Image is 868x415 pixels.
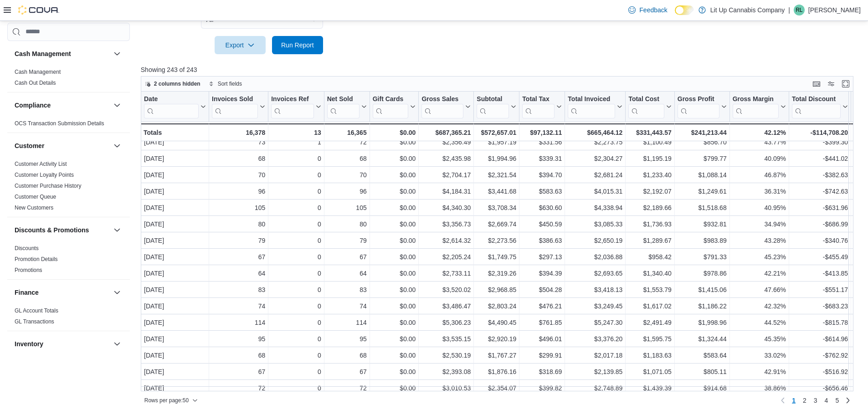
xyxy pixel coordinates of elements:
[271,95,313,118] div: Invoices Ref
[675,5,694,15] input: Dark Mode
[733,219,786,230] div: 34.94%
[421,95,471,118] button: Gross Sales
[144,219,206,230] div: [DATE]
[625,1,671,19] a: Feedback
[15,339,43,348] h3: Inventory
[792,186,848,197] div: -$742.63
[373,186,416,197] div: $0.00
[421,333,471,344] div: $3,535.15
[212,317,265,328] div: 114
[373,317,416,328] div: $0.00
[141,78,204,89] button: 2 columns hidden
[733,284,786,295] div: 47.66%
[144,317,206,328] div: [DATE]
[792,95,841,118] div: Total Discount
[628,317,671,328] div: $2,491.49
[678,153,727,164] div: $799.77
[421,251,471,262] div: $2,205.24
[112,48,123,59] button: Cash Management
[628,202,671,213] div: $2,189.66
[733,202,786,213] div: 40.95%
[832,393,842,408] a: Page 5 of 5
[327,268,367,279] div: 64
[327,251,367,262] div: 67
[372,95,408,103] div: Gift Cards
[796,5,802,15] span: RL
[15,171,74,179] span: Customer Loyalty Points
[373,268,416,279] div: $0.00
[678,169,727,180] div: $1,088.14
[522,95,562,118] button: Total Tax
[327,186,367,197] div: 96
[835,396,839,405] span: 5
[568,95,622,118] button: Total Invoiced
[141,65,861,74] p: Showing 243 of 243
[7,118,130,133] div: Compliance
[271,333,321,344] div: 0
[628,186,671,197] div: $2,192.07
[522,153,562,164] div: $339.31
[568,95,615,118] div: Total Invoiced
[271,202,321,213] div: 0
[15,68,61,76] span: Cash Management
[792,396,796,405] span: 1
[568,317,622,328] div: $5,247.30
[678,301,727,312] div: $1,186.22
[144,186,206,197] div: [DATE]
[7,159,130,217] div: Customer
[477,268,516,279] div: $2,319.26
[144,169,206,180] div: [DATE]
[421,268,471,279] div: $2,733.11
[568,219,622,230] div: $3,085.33
[7,305,130,331] div: Finance
[212,95,258,118] div: Invoices Sold
[15,79,56,87] span: Cash Out Details
[15,205,53,211] a: New Customers
[212,169,265,180] div: 70
[373,219,416,230] div: $0.00
[477,95,509,118] div: Subtotal
[477,127,516,138] div: $572,657.01
[522,301,562,312] div: $476.21
[327,284,367,295] div: 83
[568,169,622,180] div: $2,681.24
[477,153,516,164] div: $1,994.96
[212,127,265,138] div: 16,378
[327,301,367,312] div: 74
[144,333,206,344] div: [DATE]
[373,301,416,312] div: $0.00
[271,95,313,103] div: Invoices Ref
[522,284,562,295] div: $504.28
[327,95,366,118] button: Net Sold
[421,186,471,197] div: $4,184.31
[15,183,82,189] a: Customer Purchase History
[792,95,841,103] div: Total Discount
[271,186,321,197] div: 0
[15,288,110,297] button: Finance
[522,95,555,118] div: Total Tax
[477,284,516,295] div: $2,968.85
[112,225,123,236] button: Discounts & Promotions
[522,127,562,138] div: $97,132.11
[678,127,727,138] div: $241,213.44
[522,202,562,213] div: $630.60
[212,235,265,246] div: 79
[568,153,622,164] div: $2,304.27
[144,202,206,213] div: [DATE]
[568,235,622,246] div: $2,650.19
[144,251,206,262] div: [DATE]
[220,36,260,54] span: Export
[15,318,54,325] a: GL Transactions
[732,95,778,118] div: Gross Margin
[826,78,837,89] button: Display options
[568,301,622,312] div: $3,249.45
[372,127,416,138] div: $0.00
[522,219,562,230] div: $450.59
[421,169,471,180] div: $2,704.17
[271,95,321,118] button: Invoices Ref
[327,127,366,138] div: 16,365
[522,95,555,103] div: Total Tax
[212,301,265,312] div: 74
